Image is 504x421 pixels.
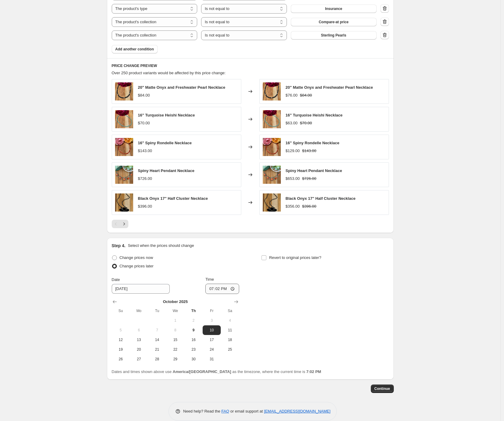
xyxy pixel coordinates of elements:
[300,92,312,98] strike: $84.00
[263,166,281,184] img: IMG_4732_80x.heic
[166,354,184,364] button: Wednesday October 29 2025
[203,306,221,316] th: Friday
[223,308,236,313] span: Sa
[132,337,146,342] span: 13
[114,308,127,313] span: Su
[173,369,231,374] b: America/[GEOGRAPHIC_DATA]
[114,337,127,342] span: 12
[223,347,236,352] span: 25
[130,354,148,364] button: Monday October 27 2025
[286,203,300,209] div: $356.00
[187,318,200,323] span: 2
[148,354,166,364] button: Tuesday October 28 2025
[286,196,356,201] span: Black Onyx 17" Half Cluster Necklace
[120,264,154,268] span: Change prices later
[185,354,203,364] button: Thursday October 30 2025
[232,298,240,306] button: Show next month, November 2025
[205,277,214,282] span: Time
[185,335,203,345] button: Thursday October 16 2025
[166,345,184,354] button: Wednesday October 22 2025
[112,284,170,294] input: 10/9/2025
[302,148,316,154] strike: $143.00
[112,369,321,374] span: Dates and times shown above use as the timezone, where the current time is
[286,176,300,182] div: $653.00
[130,335,148,345] button: Monday October 13 2025
[130,306,148,316] th: Monday
[286,85,373,90] span: 20" Matte Onyx and Freshwater Pearl Necklace
[112,335,130,345] button: Sunday October 12 2025
[112,277,120,282] span: Date
[264,409,330,413] a: [EMAIL_ADDRESS][DOMAIN_NAME]
[286,148,300,154] div: $129.00
[263,193,281,212] img: IMG_0140_80x.jpg
[185,306,203,316] th: Thursday
[148,345,166,354] button: Tuesday October 21 2025
[130,325,148,335] button: Monday October 6 2025
[114,347,127,352] span: 19
[300,120,312,126] strike: $70.00
[229,409,264,413] span: or email support at
[138,176,152,182] div: $726.00
[223,318,236,323] span: 4
[150,308,164,313] span: Tu
[150,347,164,352] span: 21
[291,5,377,13] button: Insurance
[138,168,194,173] span: Spiny Heart Pendant Necklace
[166,335,184,345] button: Wednesday October 15 2025
[263,110,281,128] img: IMG_0542_03f3d68c-d2b6-4ae3-b8cf-a8d5eb0e2a36_80x.jpg
[319,20,348,24] span: Compare-at price
[115,138,133,156] img: IMG_0539_80x.jpg
[291,18,377,26] button: Compare-at price
[223,337,236,342] span: 18
[148,335,166,345] button: Tuesday October 14 2025
[203,354,221,364] button: Friday October 31 2025
[205,318,218,323] span: 3
[203,316,221,325] button: Friday October 3 2025
[183,409,222,413] span: Need help? Read the
[325,6,342,11] span: Insurance
[221,335,239,345] button: Saturday October 18 2025
[221,325,239,335] button: Saturday October 11 2025
[286,113,343,117] span: 16" Turquoise Heishi Necklace
[205,357,218,362] span: 31
[138,196,208,201] span: Black Onyx 17" Half Cluster Necklace
[115,166,133,184] img: IMG_4732_80x.heic
[130,345,148,354] button: Monday October 20 2025
[138,85,225,90] span: 20" Matte Onyx and Freshwater Pearl Necklace
[150,337,164,342] span: 14
[221,306,239,316] th: Saturday
[169,308,182,313] span: We
[115,82,133,100] img: IMG_0554_ecabff6b-4c66-4234-8a72-fbd34e6b53fd_80x.jpg
[286,168,342,173] span: Spiny Heart Pendant Necklace
[306,369,321,374] b: 7:02 PM
[185,345,203,354] button: Thursday October 23 2025
[169,337,182,342] span: 15
[166,325,184,335] button: Wednesday October 8 2025
[120,255,153,260] span: Change prices now
[302,203,316,209] strike: $396.00
[166,316,184,325] button: Wednesday October 1 2025
[263,138,281,156] img: IMG_0539_80x.jpg
[203,345,221,354] button: Friday October 24 2025
[111,298,119,306] button: Show previous month, September 2025
[112,71,226,75] span: Over 250 product variants would be affected by this price change:
[205,328,218,333] span: 10
[203,335,221,345] button: Friday October 17 2025
[221,409,229,413] a: FAQ
[115,47,154,52] span: Add another condition
[112,45,158,53] button: Add another condition
[138,92,150,98] div: $84.00
[112,220,128,228] nav: Pagination
[286,120,298,126] div: $63.00
[286,141,339,145] span: 16" Spiny Rondelle Necklace
[128,243,194,249] p: Select when the prices should change
[205,308,218,313] span: Fr
[112,306,130,316] th: Sunday
[321,33,346,38] span: Sterling Pearls
[187,308,200,313] span: Th
[185,316,203,325] button: Thursday October 2 2025
[150,357,164,362] span: 28
[112,325,130,335] button: Sunday October 5 2025
[148,306,166,316] th: Tuesday
[169,318,182,323] span: 1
